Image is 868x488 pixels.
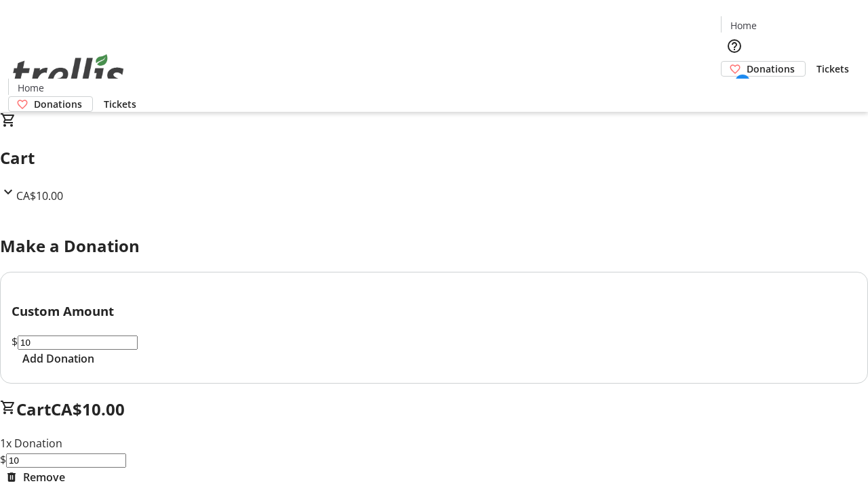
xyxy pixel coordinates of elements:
span: CA$10.00 [16,188,63,203]
span: Remove [23,469,65,485]
span: Home [730,18,757,33]
span: Tickets [104,97,136,111]
img: Orient E2E Organization PFy9B383RV's Logo [8,39,129,107]
a: Donations [8,96,93,112]
input: Donation Amount [18,335,138,350]
button: Cart [721,77,748,104]
a: Tickets [93,97,147,111]
a: Home [9,81,52,95]
span: Add Donation [22,350,94,367]
span: Tickets [816,62,849,76]
a: Tickets [806,62,860,76]
span: $ [12,334,18,349]
button: Add Donation [12,350,105,367]
span: Donations [747,62,795,76]
button: Help [721,33,748,60]
a: Donations [721,61,806,77]
input: Donation Amount [6,453,126,468]
a: Home [722,18,765,33]
h3: Custom Amount [12,302,856,321]
span: Home [18,81,44,95]
span: CA$10.00 [51,398,125,420]
span: Donations [34,97,82,111]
